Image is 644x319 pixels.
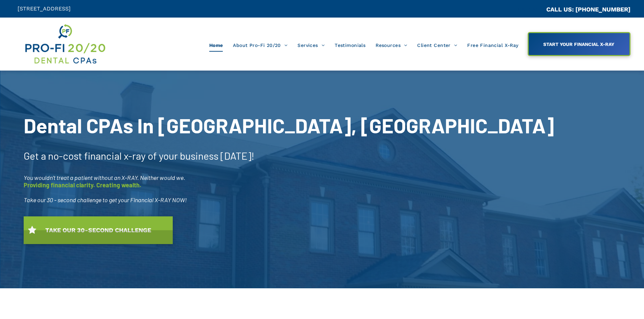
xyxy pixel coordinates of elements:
[228,39,292,52] a: About Pro-Fi 20/20
[24,196,187,204] span: Take our 30 - second challenge to get your Financial X-RAY NOW!
[541,38,617,50] span: START YOUR FINANCIAL X-RAY
[148,150,255,162] span: of your business [DATE]!
[371,39,412,52] a: Resources
[518,6,546,13] span: CA::CALLC
[24,150,46,162] span: Get a
[24,216,173,244] a: TAKE OUR 30-SECOND CHALLENGE
[24,23,106,65] img: Get Dental CPA Consulting, Bookkeeping, & Bank Loans
[204,39,228,52] a: Home
[48,150,146,162] span: no-cost financial x-ray
[546,6,630,13] a: CALL US: [PHONE_NUMBER]
[462,39,523,52] a: Free Financial X-Ray
[24,174,185,181] span: You wouldn’t treat a patient without an X-RAY. Neither would we.
[24,113,554,137] span: Dental CPAs In [GEOGRAPHIC_DATA], [GEOGRAPHIC_DATA]
[43,223,153,237] span: TAKE OUR 30-SECOND CHALLENGE
[292,39,330,52] a: Services
[330,39,371,52] a: Testimonials
[24,181,141,189] span: Providing financial clarity. Creating wealth.
[412,39,462,52] a: Client Center
[18,5,71,12] span: [STREET_ADDRESS]
[528,32,630,56] a: START YOUR FINANCIAL X-RAY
